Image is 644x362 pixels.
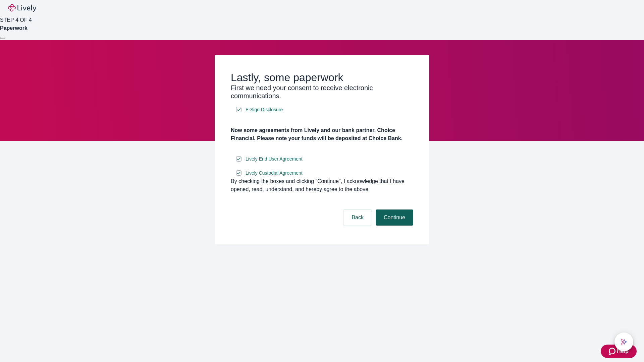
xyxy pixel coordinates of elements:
[614,333,633,351] button: chat
[244,106,284,114] a: e-sign disclosure document
[343,209,372,226] button: Back
[246,170,303,177] span: Lively Custodial Agreement
[601,345,637,358] button: Zendesk support iconHelp
[621,339,627,345] svg: Lively AI Assistant
[231,177,413,193] div: By checking the boxes and clicking “Continue", I acknowledge that I have opened, read, understand...
[231,126,413,142] h4: Now some agreements from Lively and our bank partner, Choice Financial. Please note your funds wi...
[231,84,413,100] h3: First we need your consent to receive electronic communications.
[244,155,304,163] a: e-sign disclosure document
[246,106,283,113] span: E-Sign Disclosure
[231,71,413,84] h2: Lastly, some paperwork
[246,156,303,163] span: Lively End User Agreement
[376,209,413,226] button: Continue
[617,347,629,355] span: Help
[609,347,617,355] svg: Zendesk support icon
[8,4,36,12] img: Lively
[244,169,304,177] a: e-sign disclosure document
